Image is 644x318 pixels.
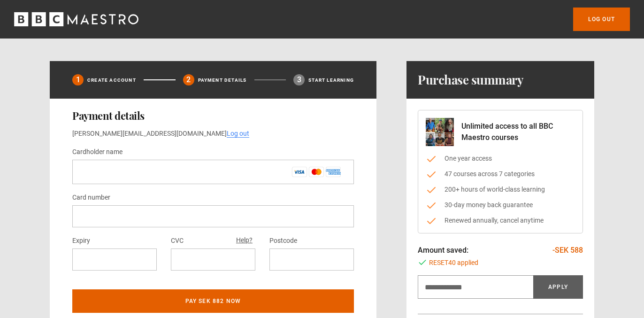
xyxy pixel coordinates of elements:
label: Postcode [269,235,297,247]
h2: Payment details [72,110,354,121]
iframe: Secure payment input frame [178,255,248,264]
li: 47 courses across 7 categories [426,169,575,179]
label: CVC [171,235,184,247]
button: Pay SEK 882 now [72,289,354,313]
p: Amount saved: [418,245,468,256]
div: 1 [72,74,84,85]
a: Log out [227,130,249,138]
button: Apply [533,275,583,299]
li: Renewed annually, cancel anytime [426,216,575,225]
iframe: Secure payment input frame [80,212,346,221]
p: Payment details [198,77,247,84]
a: Log out [573,8,630,31]
label: Expiry [72,235,90,247]
p: Unlimited access to all BBC Maestro courses [461,121,575,143]
li: 200+ hours of world-class learning [426,185,575,194]
p: [PERSON_NAME][EMAIL_ADDRESS][DOMAIN_NAME] [72,129,354,139]
iframe: Secure payment input frame [277,255,346,264]
label: Cardholder name [72,147,123,158]
p: -SEK 588 [552,245,583,256]
span: RESET40 applied [429,258,478,268]
div: 3 [293,74,305,85]
div: 2 [183,74,194,85]
p: Create Account [87,77,136,84]
h1: Purchase summary [418,72,523,87]
li: 30-day money back guarantee [426,200,575,210]
label: Card number [72,192,110,203]
li: One year access [426,154,575,163]
svg: BBC Maestro [14,12,138,26]
iframe: Secure payment input frame [80,255,149,264]
p: Start learning [308,77,354,84]
button: Help? [233,234,255,247]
